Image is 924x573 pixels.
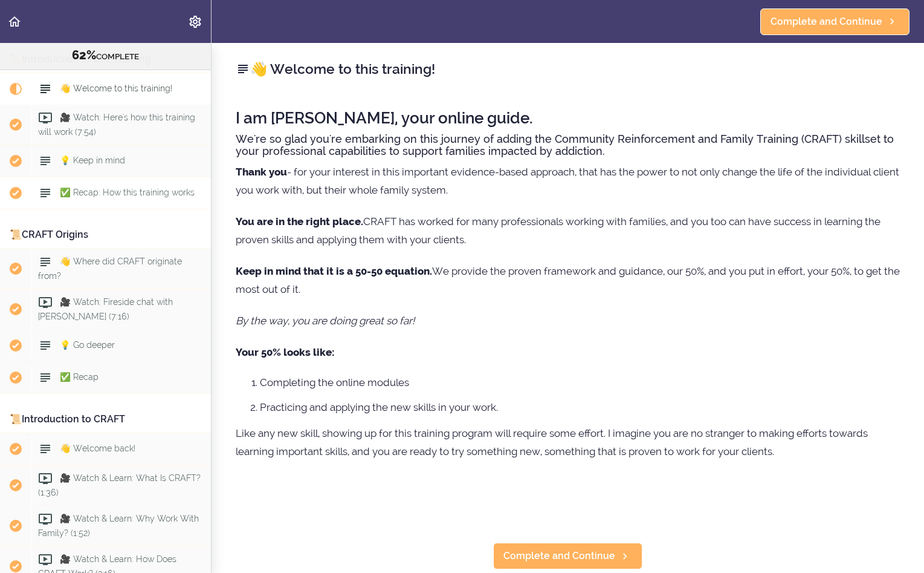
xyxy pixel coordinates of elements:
[60,372,99,382] span: ✅ Recap
[503,549,615,563] span: Complete and Continue
[188,15,202,29] svg: Settings Menu
[60,444,135,453] span: 👋 Welcome back!
[38,257,182,280] span: 👋 Where did CRAFT originate from?
[260,375,900,390] li: Completing the online modules
[38,514,199,537] span: 🎥 Watch & Learn: Why Work With Family? (1:52)
[72,48,96,62] span: 62%
[38,297,173,321] span: 🎥 Watch: Fireside chat with [PERSON_NAME] (7:16)
[38,113,195,136] span: 🎥 Watch: Here's how this training will work (7:54)
[236,262,900,298] p: We provide the proven framework and guidance, our 50%, and you put in effort, your 50%, to get th...
[7,15,22,29] svg: Back to course curriculum
[236,346,334,358] strong: Your 50% looks like:
[493,543,642,569] a: Complete and Continue
[236,424,900,460] p: Like any new skill, showing up for this training program will require some effort. I imagine you ...
[236,265,432,277] strong: Keep in mind that it is a 50-50 equation.
[236,110,900,127] h2: I am [PERSON_NAME], your online guide.
[236,133,900,157] h4: We're so glad you're embarking on this journey of adding the Community Reinforcement and Family T...
[236,59,900,79] h2: 👋 Welcome to this training!
[236,166,287,178] strong: Thank you
[236,163,900,199] p: - for your interest in this important evidence-based approach, that has the power to not only cha...
[60,340,115,350] span: 💡 Go deeper
[260,399,900,415] li: Practicing and applying the new skills in your work.
[60,188,195,197] span: ✅ Recap: How this training works
[760,8,909,35] a: Complete and Continue
[236,212,900,249] p: CRAFT has worked for many professionals working with families, and you too can have success in le...
[15,48,196,64] div: COMPLETE
[60,156,125,165] span: 💡 Keep in mind
[60,83,172,93] span: 👋 Welcome to this training!
[38,473,201,497] span: 🎥 Watch & Learn: What Is CRAFT? (1:36)
[236,215,363,228] strong: You are in the right place.
[771,15,882,29] span: Complete and Continue
[236,315,415,327] em: By the way, you are doing great so far!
